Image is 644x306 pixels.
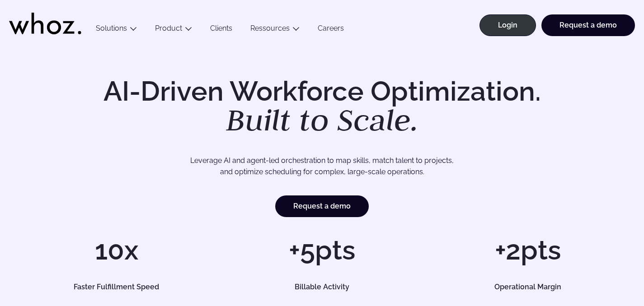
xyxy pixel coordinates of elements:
iframe: Chatbot [584,246,631,293]
a: Careers [309,24,353,36]
em: Built to Scale. [226,100,418,139]
h5: Operational Margin [439,283,616,291]
h1: +5pts [224,236,420,264]
a: Clients [201,24,241,36]
h5: Billable Activity [234,283,411,291]
h1: AI-Driven Workforce Optimization. [91,78,554,135]
a: Login [479,14,536,36]
h5: Faster Fulfillment Speed [28,283,205,291]
a: Request a demo [275,195,369,217]
a: Ressources [250,24,290,32]
h1: +2pts [429,236,626,264]
h1: 10x [18,236,215,264]
p: Leverage AI and agent-led orchestration to map skills, match talent to projects, and optimize sch... [48,155,596,178]
button: Product [146,24,201,36]
a: Product [155,24,182,32]
a: Request a demo [541,14,635,36]
button: Solutions [87,24,146,36]
button: Ressources [241,24,309,36]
